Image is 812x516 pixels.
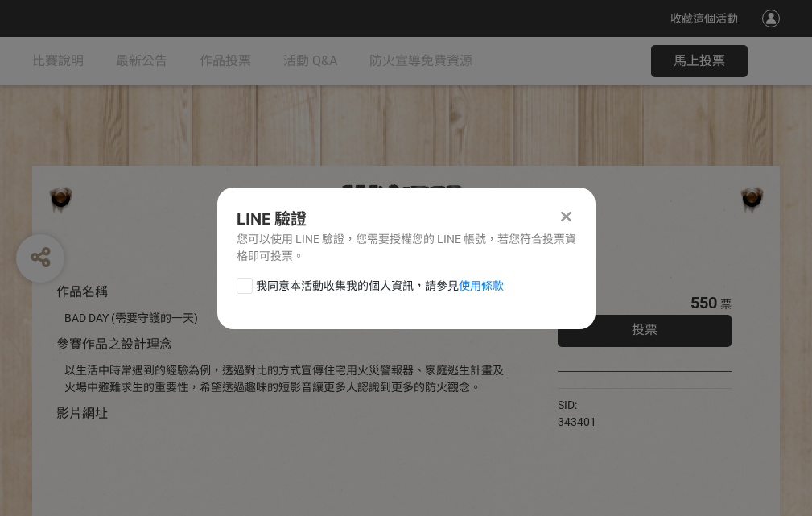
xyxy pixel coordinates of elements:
span: 影片網址 [56,406,108,421]
span: 投票 [632,322,657,337]
span: 防火宣導免費資源 [369,53,472,68]
span: 最新公告 [116,53,167,68]
a: 活動 Q&A [283,37,337,85]
div: 以生活中時常遇到的經驗為例，透過對比的方式宣傳住宅用火災警報器、家庭逃生計畫及火場中避難求生的重要性，希望透過趣味的短影音讓更多人認識到更多的防火觀念。 [64,362,509,396]
a: 比賽說明 [32,37,84,85]
div: LINE 驗證 [237,207,576,231]
span: 550 [690,293,717,312]
span: SID: 343401 [558,398,596,428]
span: 票 [720,298,732,311]
span: 比賽說明 [32,53,84,68]
span: 作品投票 [200,53,251,68]
span: 活動 Q&A [283,53,337,68]
span: 收藏這個活動 [670,12,738,25]
div: 您可以使用 LINE 驗證，您需要授權您的 LINE 帳號，若您符合投票資格即可投票。 [237,231,576,265]
span: 我同意本活動收集我的個人資訊，請參見 [256,278,504,295]
span: 馬上投票 [674,53,725,68]
a: 最新公告 [116,37,167,85]
button: 馬上投票 [651,45,748,77]
span: 參賽作品之設計理念 [56,336,172,352]
a: 使用條款 [459,279,504,292]
span: 作品名稱 [56,284,108,299]
iframe: Facebook Share [600,397,681,413]
a: 防火宣導免費資源 [369,37,472,85]
a: 作品投票 [200,37,251,85]
div: BAD DAY (需要守護的一天) [64,310,509,327]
